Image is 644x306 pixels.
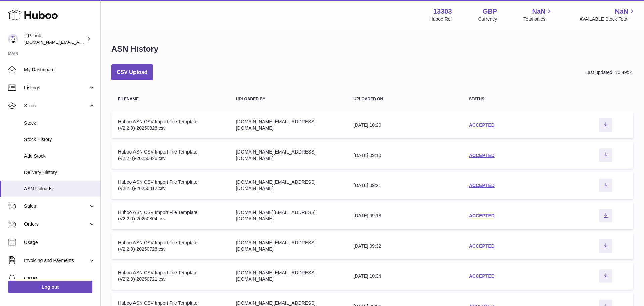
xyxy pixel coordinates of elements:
[469,243,495,249] a: ACCEPTED
[24,186,95,192] span: ASN Uploads
[24,120,95,126] span: Stock
[111,44,158,54] h1: ASN History
[25,39,133,45] span: [DOMAIN_NAME][EMAIL_ADDRESS][DOMAIN_NAME]
[354,182,455,189] div: [DATE] 09:21
[118,179,223,192] div: Huboo ASN CSV Import File Template (V2.2.0)-20250812.csv
[236,119,340,131] div: [DOMAIN_NAME][EMAIL_ADDRESS][DOMAIN_NAME]
[24,153,95,159] span: Add Stock
[347,90,462,108] th: Uploaded on
[354,243,455,249] div: [DATE] 09:32
[118,119,223,131] div: Huboo ASN CSV Import File Template (V2.2.0)-20250828.csv
[354,273,455,279] div: [DATE] 10:34
[469,273,495,279] a: ACCEPTED
[578,90,633,108] th: actions
[24,275,95,282] span: Cases
[469,122,495,128] a: ACCEPTED
[8,281,92,293] a: Log out
[478,16,497,23] div: Currency
[118,239,223,252] div: Huboo ASN CSV Import File Template (V2.2.0)-20250728.csv
[111,64,153,80] button: CSV Upload
[354,152,455,159] div: [DATE] 09:10
[599,239,612,253] button: Download ASN file
[236,270,340,282] div: [DOMAIN_NAME][EMAIL_ADDRESS][DOMAIN_NAME]
[469,183,495,188] a: ACCEPTED
[599,209,612,222] button: Download ASN file
[111,90,229,108] th: Filename
[599,269,612,283] button: Download ASN file
[236,239,340,252] div: [DOMAIN_NAME][EMAIL_ADDRESS][DOMAIN_NAME]
[483,7,497,16] strong: GBP
[599,118,612,132] button: Download ASN file
[24,85,88,91] span: Listings
[532,7,545,16] span: NaN
[579,16,636,23] span: AVAILABLE Stock Total
[24,103,88,109] span: Stock
[24,67,95,73] span: My Dashboard
[236,209,340,222] div: [DOMAIN_NAME][EMAIL_ADDRESS][DOMAIN_NAME]
[236,179,340,192] div: [DOMAIN_NAME][EMAIL_ADDRESS][DOMAIN_NAME]
[118,270,223,282] div: Huboo ASN CSV Import File Template (V2.2.0)-20250721.csv
[24,257,88,264] span: Invoicing and Payments
[585,69,633,76] div: Last updated: 10:49:51
[236,149,340,162] div: [DOMAIN_NAME][EMAIL_ADDRESS][DOMAIN_NAME]
[118,209,223,222] div: Huboo ASN CSV Import File Template (V2.2.0)-20250804.csv
[25,33,85,45] div: TP-Link
[229,90,347,108] th: Uploaded by
[599,179,612,192] button: Download ASN file
[8,34,18,44] img: purchase.uk@tp-link.com
[430,16,452,23] div: Huboo Ref
[469,152,495,158] a: ACCEPTED
[469,213,495,218] a: ACCEPTED
[523,7,553,23] a: NaN Total sales
[24,221,88,227] span: Orders
[523,16,553,23] span: Total sales
[24,239,95,246] span: Usage
[118,149,223,162] div: Huboo ASN CSV Import File Template (V2.2.0)-20250826.csv
[354,122,455,128] div: [DATE] 10:20
[462,90,578,108] th: Status
[615,7,628,16] span: NaN
[24,136,95,143] span: Stock History
[433,7,452,16] strong: 13303
[354,213,455,219] div: [DATE] 09:18
[24,169,95,176] span: Delivery History
[579,7,636,23] a: NaN AVAILABLE Stock Total
[24,203,88,209] span: Sales
[599,148,612,162] button: Download ASN file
